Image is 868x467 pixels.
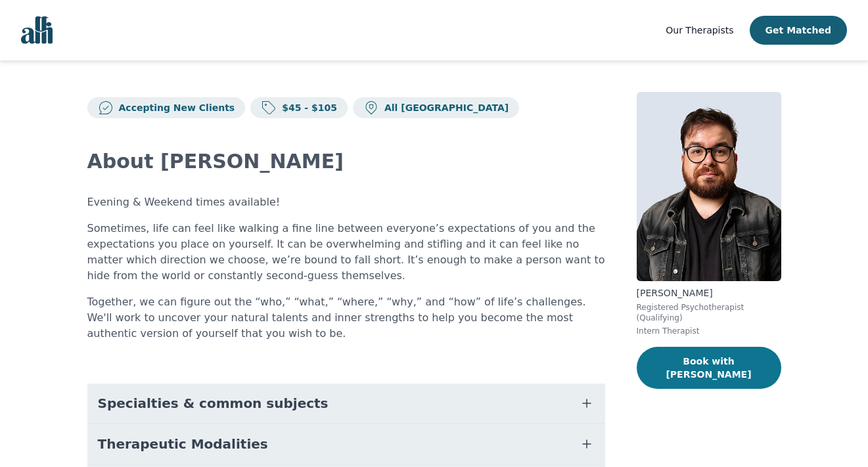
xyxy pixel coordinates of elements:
[87,194,605,210] p: Evening & Weekend times available!
[637,286,781,300] p: [PERSON_NAME]
[98,435,268,453] span: Therapeutic Modalities
[637,92,781,281] img: Freddie_Giovane
[379,101,509,114] p: All [GEOGRAPHIC_DATA]
[87,150,605,173] h2: About [PERSON_NAME]
[666,25,733,35] span: Our Therapists
[114,101,235,114] p: Accepting New Clients
[87,294,605,342] p: Together, we can figure out the “who,” “what,” “where,” “why,” and “how” of life’s challenges. We...
[21,16,53,44] img: alli logo
[87,384,605,423] button: Specialties & common subjects
[750,16,847,45] button: Get Matched
[637,326,781,336] p: Intern Therapist
[666,22,733,38] a: Our Therapists
[87,424,605,464] button: Therapeutic Modalities
[87,221,605,284] p: Sometimes, life can feel like walking a fine line between everyone’s expectations of you and the ...
[637,347,781,389] button: Book with [PERSON_NAME]
[637,302,781,323] p: Registered Psychotherapist (Qualifying)
[98,394,329,412] span: Specialties & common subjects
[277,101,337,114] p: $45 - $105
